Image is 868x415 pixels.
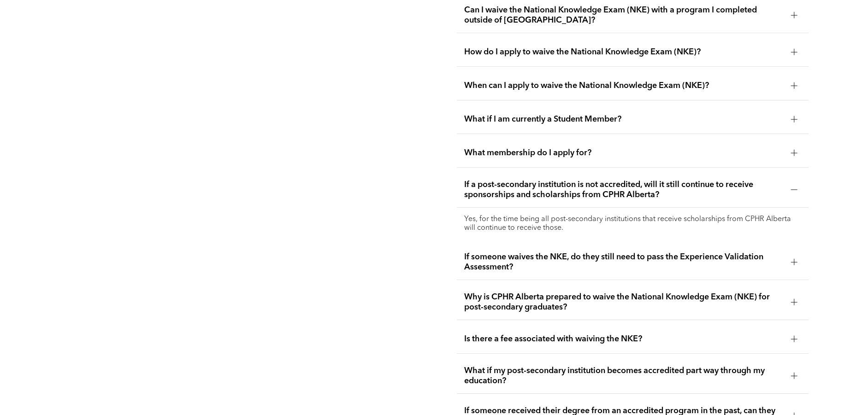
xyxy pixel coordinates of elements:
span: What if I am currently a Student Member? [464,114,784,124]
span: What membership do I apply for? [464,148,784,158]
span: How do I apply to waive the National Knowledge Exam (NKE)? [464,47,784,57]
span: If someone waives the NKE, do they still need to pass the Experience Validation Assessment? [464,252,784,272]
span: Why is CPHR Alberta prepared to waive the National Knowledge Exam (NKE) for post-secondary gradua... [464,292,784,312]
span: If a post-secondary institution is not accredited, will it still continue to receive sponsorships... [464,180,784,200]
span: Is there a fee associated with waiving the NKE? [464,334,784,344]
p: Yes, for the time being all post-secondary institutions that receive scholarships from CPHR Alber... [464,215,801,233]
span: When can I apply to waive the National Knowledge Exam (NKE)? [464,81,784,91]
span: What if my post-secondary institution becomes accredited part way through my education? [464,366,784,386]
span: Can I waive the National Knowledge Exam (NKE) with a program I completed outside of [GEOGRAPHIC_D... [464,5,784,25]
